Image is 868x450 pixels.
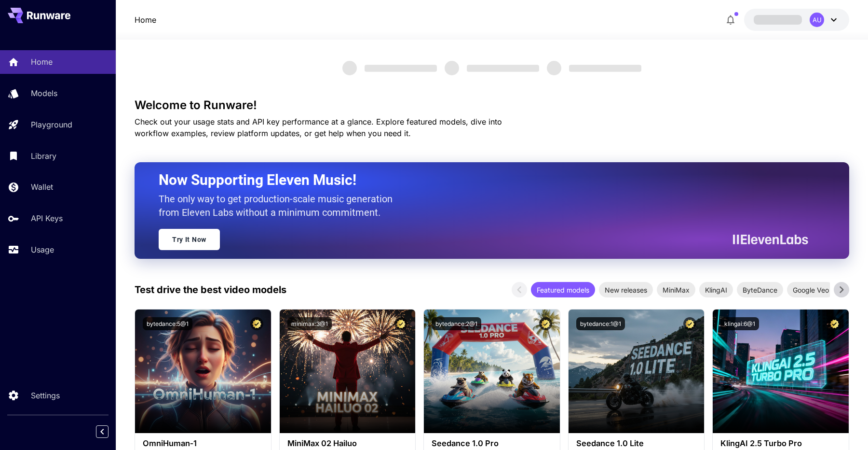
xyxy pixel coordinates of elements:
[143,317,192,330] button: bytedance:5@1
[599,282,653,297] div: New releases
[31,119,72,130] p: Playground
[31,390,60,401] p: Settings
[31,181,53,193] p: Wallet
[31,87,57,99] p: Models
[683,317,696,330] button: Certified Model – Vetted for best performance and includes a commercial license.
[828,317,841,330] button: Certified Model – Vetted for best performance and includes a commercial license.
[250,317,263,330] button: Certified Model – Vetted for best performance and includes a commercial license.
[810,13,824,27] div: AU
[720,439,841,448] h3: KlingAI 2.5 Turbo Pro
[103,423,116,440] div: Collapse sidebar
[31,150,56,162] p: Library
[135,14,156,26] nav: breadcrumb
[31,244,54,255] p: Usage
[737,285,783,295] span: ByteDance
[424,309,560,433] img: alt
[159,192,400,219] p: The only way to get production-scale music generation from Eleven Labs without a minimum commitment.
[394,317,407,330] button: Certified Model – Vetted for best performance and includes a commercial license.
[135,117,502,138] span: Check out your usage stats and API key performance at a glance. Explore featured models, dive int...
[159,229,220,250] a: Try It Now
[657,285,695,295] span: MiniMax
[576,317,625,330] button: bytedance:1@1
[31,56,53,68] p: Home
[720,317,759,330] button: klingai:6@1
[96,425,108,438] button: Collapse sidebar
[287,317,332,330] button: minimax:3@1
[539,317,552,330] button: Certified Model – Vetted for best performance and includes a commercial license.
[143,439,263,448] h3: OmniHuman‑1
[280,309,416,433] img: alt
[135,309,271,433] img: alt
[135,282,286,297] p: Test drive the best video models
[737,282,783,297] div: ByteDance
[787,285,835,295] span: Google Veo
[576,439,697,448] h3: Seedance 1.0 Lite
[159,171,801,189] h2: Now Supporting Eleven Music!
[569,309,705,433] img: alt
[744,9,849,31] button: AU
[31,212,63,224] p: API Keys
[135,14,156,26] a: Home
[787,282,835,297] div: Google Veo
[432,439,552,448] h3: Seedance 1.0 Pro
[432,317,481,330] button: bytedance:2@1
[287,439,408,448] h3: MiniMax 02 Hailuo
[531,282,595,297] div: Featured models
[531,285,595,295] span: Featured models
[699,282,733,297] div: KlingAI
[699,285,733,295] span: KlingAI
[713,309,849,433] img: alt
[657,282,695,297] div: MiniMax
[135,98,849,112] h3: Welcome to Runware!
[599,285,653,295] span: New releases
